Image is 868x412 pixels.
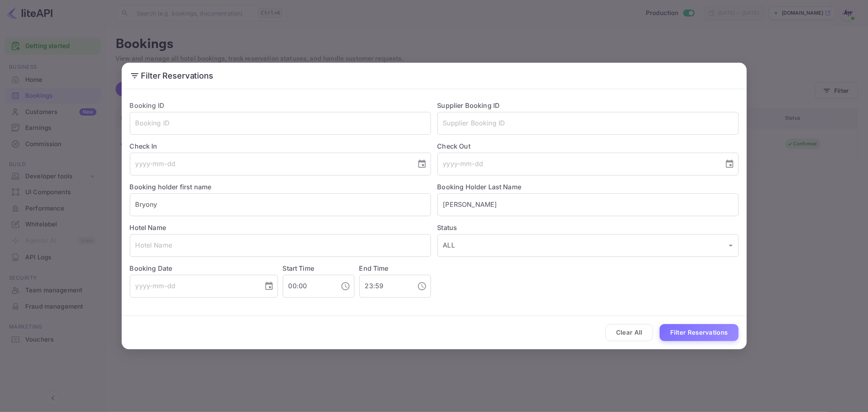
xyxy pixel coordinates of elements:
[722,156,738,172] button: Choose date
[130,141,431,151] label: Check In
[337,278,354,294] button: Choose time, selected time is 12:00 AM
[437,101,500,110] label: Supplier Booking ID
[130,234,431,257] input: Hotel Name
[283,275,334,298] input: hh:mm
[437,183,522,191] label: Booking Holder Last Name
[437,141,739,151] label: Check Out
[437,223,739,232] label: Status
[130,153,411,175] input: yyyy-mm-dd
[437,234,739,257] div: ALL
[122,63,747,89] h2: Filter Reservations
[414,156,430,172] button: Choose date
[130,101,165,110] label: Booking ID
[437,193,739,216] input: Holder Last Name
[437,153,718,175] input: yyyy-mm-dd
[130,112,431,135] input: Booking ID
[660,324,739,342] button: Filter Reservations
[130,275,258,298] input: yyyy-mm-dd
[606,324,653,342] button: Clear All
[359,275,411,298] input: hh:mm
[130,183,212,191] label: Booking holder first name
[414,278,430,294] button: Choose time, selected time is 11:59 PM
[437,112,739,135] input: Supplier Booking ID
[261,278,277,294] button: Choose date
[359,264,389,272] label: End Time
[283,264,315,272] label: Start Time
[130,224,166,232] label: Hotel Name
[130,193,431,216] input: Holder First Name
[130,263,278,273] label: Booking Date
